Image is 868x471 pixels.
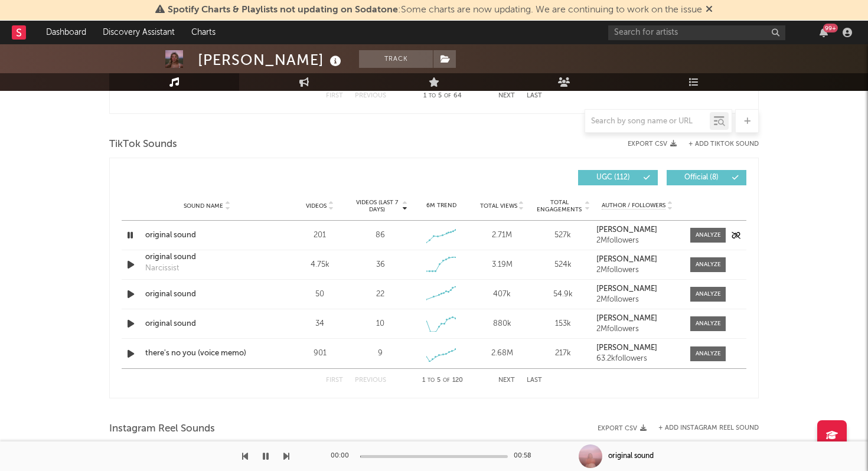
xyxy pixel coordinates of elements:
div: 63.2k followers [596,355,678,363]
button: Next [498,93,515,99]
span: Instagram Reel Sounds [109,422,215,436]
span: to [428,378,435,383]
input: Search by song name or URL [585,117,710,126]
button: Track [359,50,433,68]
div: 6M Trend [414,201,469,210]
button: Export CSV [598,425,647,432]
div: 901 [292,348,347,359]
strong: [PERSON_NAME] [596,256,657,263]
input: Search for artists [608,25,785,40]
a: original sound [145,230,269,241]
span: : Some charts are now updating. We are continuing to work on the issue [168,5,702,15]
a: original sound [145,289,269,300]
button: Next [498,377,515,384]
div: 2M followers [596,266,678,274]
div: + Add Instagram Reel Sound [647,425,759,431]
button: First [326,377,343,384]
div: 36 [376,259,385,271]
div: Narcissist [145,263,179,274]
a: [PERSON_NAME] [596,344,678,352]
span: UGC ( 112 ) [586,174,640,181]
span: Official ( 8 ) [674,174,729,181]
span: Spotify Charts & Playlists not updating on Sodatone [168,5,398,15]
button: Previous [355,377,386,384]
div: 9 [378,348,383,359]
a: [PERSON_NAME] [596,285,678,293]
div: 2.71M [475,230,530,241]
div: 86 [376,230,385,241]
strong: [PERSON_NAME] [596,315,657,322]
div: 54.9k [536,289,590,300]
div: 153k [536,318,590,330]
div: 1 5 120 [410,374,475,388]
div: 217k [536,348,590,359]
button: First [326,93,343,99]
strong: [PERSON_NAME] [596,344,657,352]
a: Dashboard [38,21,94,44]
button: + Add TikTok Sound [688,141,759,148]
button: 99+ [820,28,828,37]
button: + Add TikTok Sound [677,141,759,148]
a: [PERSON_NAME] [596,226,678,234]
div: 2M followers [596,296,678,304]
a: Charts [183,21,224,44]
div: 00:58 [514,449,537,463]
div: 10 [376,318,384,330]
div: 201 [292,230,347,241]
button: Last [527,93,542,99]
a: original sound [145,251,269,263]
span: to [429,93,436,99]
div: 50 [292,289,347,300]
strong: [PERSON_NAME] [596,226,657,234]
button: Export CSV [628,140,677,148]
div: [PERSON_NAME] [198,50,344,70]
div: 4.75k [292,259,347,271]
div: 2.68M [475,348,530,359]
span: TikTok Sounds [109,138,177,152]
div: 527k [536,230,590,241]
div: 22 [376,289,384,300]
span: Total Engagements [536,199,583,213]
div: 00:00 [331,449,354,463]
button: + Add Instagram Reel Sound [658,425,759,431]
span: of [443,378,450,383]
button: UGC(112) [578,170,658,185]
a: there's no you (voice memo) [145,348,269,359]
span: Dismiss [706,5,713,15]
button: Official(8) [667,170,746,185]
button: Previous [355,93,386,99]
span: Sound Name [184,202,223,210]
div: 1 5 64 [410,89,475,103]
div: 2M followers [596,325,678,333]
div: 34 [292,318,347,330]
strong: [PERSON_NAME] [596,285,657,293]
a: [PERSON_NAME] [596,256,678,264]
div: 2M followers [596,237,678,245]
a: Discovery Assistant [94,21,183,44]
a: [PERSON_NAME] [596,315,678,323]
div: 407k [475,289,530,300]
span: Total Views [480,202,517,210]
span: of [444,93,451,99]
div: 3.19M [475,259,530,271]
div: original sound [608,451,654,462]
div: 524k [536,259,590,271]
span: Videos (last 7 days) [353,199,401,213]
span: Videos [306,202,327,210]
div: 880k [475,318,530,330]
span: Author / Followers [602,202,665,210]
a: original sound [145,318,269,330]
button: Last [527,377,542,384]
div: 99 + [823,24,838,32]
